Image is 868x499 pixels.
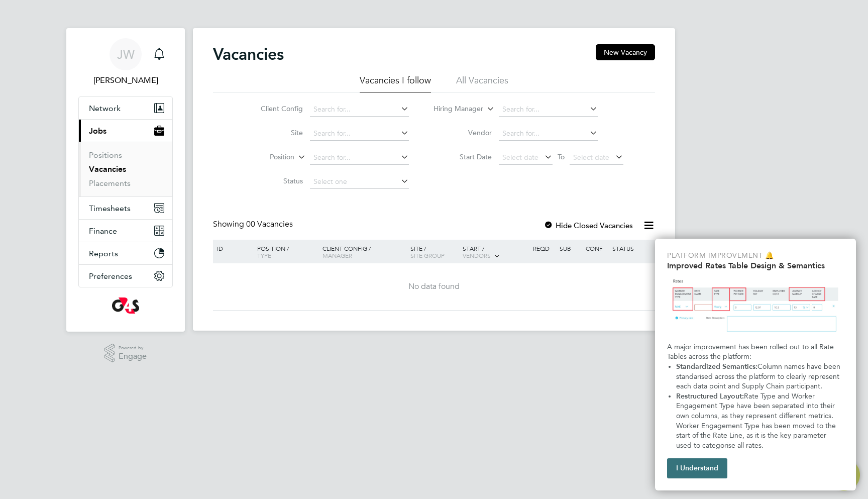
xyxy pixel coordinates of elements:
[322,251,352,259] span: Manager
[213,44,284,64] h2: Vacancies
[310,175,409,189] input: Select one
[117,48,135,61] span: JW
[410,251,445,259] span: Site Group
[499,127,598,141] input: Search for...
[434,152,492,161] label: Start Date
[502,153,538,162] span: Select date
[573,153,609,162] span: Select date
[676,392,838,450] span: Rate Type and Worker Engagement Type have been separated into their own columns, as they represen...
[112,297,139,314] img: g4s-logo-retina.png
[499,103,598,117] input: Search for...
[544,221,633,230] label: Hide Closed Vacancies
[310,151,409,165] input: Search for...
[667,274,844,338] img: Updated Rates Table Design & Semantics
[667,458,727,478] button: I Understand
[425,104,483,114] label: Hiring Manager
[557,240,583,257] div: Sub
[245,176,303,185] label: Status
[119,344,147,352] span: Powered by
[214,281,654,292] div: No data found
[78,297,173,314] a: Go to home page
[89,226,117,236] span: Finance
[89,164,126,174] a: Vacancies
[610,240,654,257] div: Status
[463,251,491,259] span: Vendors
[667,342,844,362] p: A major improvement has been rolled out to all Rate Tables across the platform:
[667,261,844,270] h2: Improved Rates Table Design & Semantics
[667,251,844,261] p: Platform Improvement 🔔
[89,204,131,213] span: Timesheets
[655,239,856,490] div: Improved Rate Table Semantics
[78,38,173,86] a: Go to account details
[310,127,409,141] input: Search for...
[89,271,132,281] span: Preferences
[119,352,147,361] span: Engage
[583,240,609,257] div: Conf
[250,240,320,264] div: Position /
[460,240,530,265] div: Start /
[214,240,250,257] div: ID
[89,249,118,258] span: Reports
[408,240,461,264] div: Site /
[456,74,508,92] li: All Vacancies
[530,240,557,257] div: Reqd
[237,152,294,162] label: Position
[245,128,303,137] label: Site
[310,103,409,117] input: Search for...
[89,178,131,188] a: Placements
[555,150,568,163] span: To
[89,104,121,113] span: Network
[89,126,106,136] span: Jobs
[246,219,293,229] span: 00 Vacancies
[676,362,757,371] strong: Standardized Semantics:
[66,28,185,332] nav: Main navigation
[78,74,173,86] span: Jason W
[89,150,122,160] a: Positions
[676,362,842,390] span: Column names have been standarised across the platform to clearly represent each data point and S...
[676,392,744,401] strong: Restructured Layout:
[213,219,295,230] div: Showing
[360,74,431,92] li: Vacancies I follow
[596,44,655,60] button: New Vacancy
[434,128,492,137] label: Vendor
[257,251,271,259] span: Type
[320,240,408,264] div: Client Config /
[245,104,303,113] label: Client Config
